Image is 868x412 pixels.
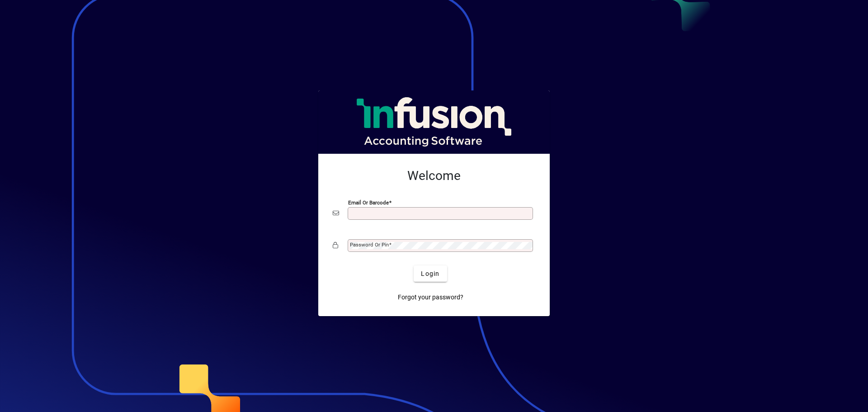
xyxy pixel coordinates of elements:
[394,289,467,305] a: Forgot your password?
[333,168,535,184] h2: Welcome
[421,269,439,279] span: Login
[350,242,389,248] mat-label: Password or Pin
[348,199,389,206] mat-label: Email or Barcode
[398,293,463,302] span: Forgot your password?
[414,265,447,282] button: Login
